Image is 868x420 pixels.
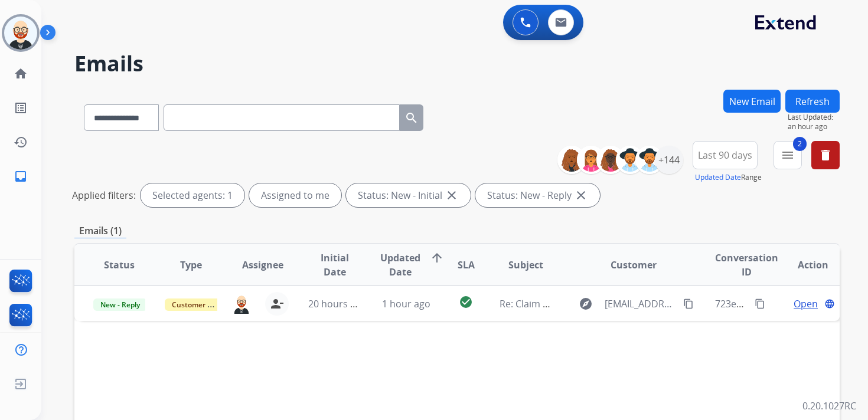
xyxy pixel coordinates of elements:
img: agent-avatar [232,293,251,313]
mat-icon: home [14,67,28,81]
p: 0.20.1027RC [802,399,856,413]
h2: Emails [74,52,840,76]
span: 20 hours ago [308,297,367,310]
mat-icon: explore [579,297,593,311]
span: Status [104,258,135,272]
button: Refresh [785,90,840,113]
mat-icon: check_circle [459,295,473,309]
mat-icon: list_alt [14,101,28,115]
mat-icon: search [404,111,419,125]
span: New - Reply [93,298,147,311]
span: Re: Claim Update [500,297,576,310]
span: Updated Date [380,251,420,279]
img: avatar [4,17,37,50]
mat-icon: close [445,188,459,202]
mat-icon: person_remove [270,297,284,311]
mat-icon: content_copy [683,298,694,309]
mat-icon: language [824,298,835,309]
span: 2 [793,137,807,151]
span: Type [180,258,202,272]
div: Selected agents: 1 [141,183,244,207]
th: Action [768,244,840,286]
span: Range [695,172,762,182]
div: Assigned to me [249,183,341,207]
span: Assignee [242,258,283,272]
span: Customer [611,258,657,272]
mat-icon: menu [781,148,795,162]
span: Last 90 days [698,153,752,157]
mat-icon: history [14,135,28,149]
mat-icon: content_copy [755,298,765,309]
span: Conversation ID [715,251,778,279]
span: Customer Support [165,298,242,311]
span: [EMAIL_ADDRESS][DOMAIN_NAME] [605,297,677,311]
p: Emails (1) [74,224,126,238]
mat-icon: inbox [14,169,28,183]
span: SLA [458,258,475,272]
button: Last 90 days [693,141,758,169]
div: +144 [655,146,683,174]
button: New Email [723,90,781,113]
mat-icon: close [574,188,588,202]
div: Status: New - Reply [475,183,600,207]
mat-icon: delete [818,148,833,162]
button: Updated Date [695,173,741,182]
mat-icon: arrow_upward [430,251,444,265]
span: Last Updated: [788,113,840,122]
button: 2 [774,141,802,169]
span: an hour ago [788,122,840,132]
span: 1 hour ago [382,297,430,310]
div: Status: New - Initial [346,183,471,207]
span: Initial Date [308,251,360,279]
p: Applied filters: [72,188,136,202]
span: Open [794,297,818,311]
span: Subject [508,258,543,272]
